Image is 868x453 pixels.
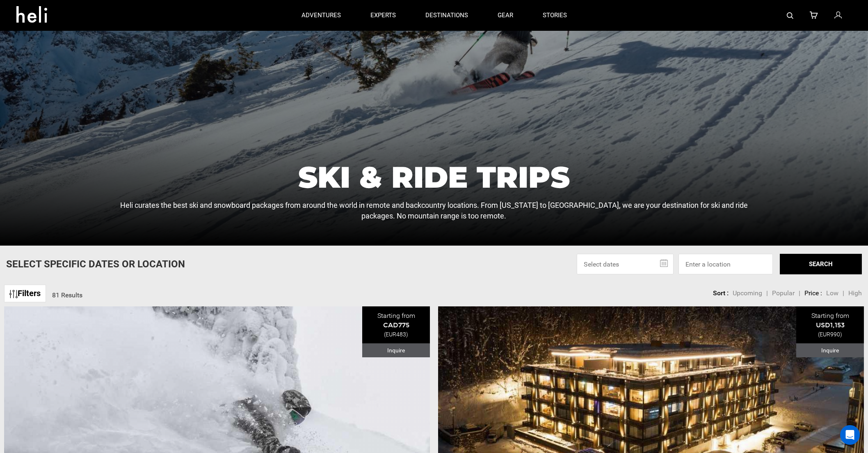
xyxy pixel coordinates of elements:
[826,289,838,297] span: Low
[804,289,822,298] li: Price :
[840,425,860,445] div: Open Intercom Messenger
[713,289,729,298] li: Sort :
[787,12,793,19] img: search-bar-icon.svg
[4,285,46,302] a: Filters
[780,254,862,274] button: SEARCH
[107,162,762,192] h1: Ski & Ride Trips
[678,254,773,274] input: Enter a location
[425,11,468,20] p: destinations
[772,289,795,297] span: Popular
[799,289,800,298] li: |
[848,289,862,297] span: High
[52,291,82,299] span: 81 Results
[370,11,396,20] p: experts
[107,200,762,221] p: Heli curates the best ski and snowboard packages from around the world in remote and backcountry ...
[9,290,18,298] img: btn-icon.svg
[766,289,768,298] li: |
[302,11,341,20] p: adventures
[6,257,185,271] p: Select Specific Dates Or Location
[733,289,762,297] span: Upcoming
[577,254,674,274] input: Select dates
[843,289,844,298] li: |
